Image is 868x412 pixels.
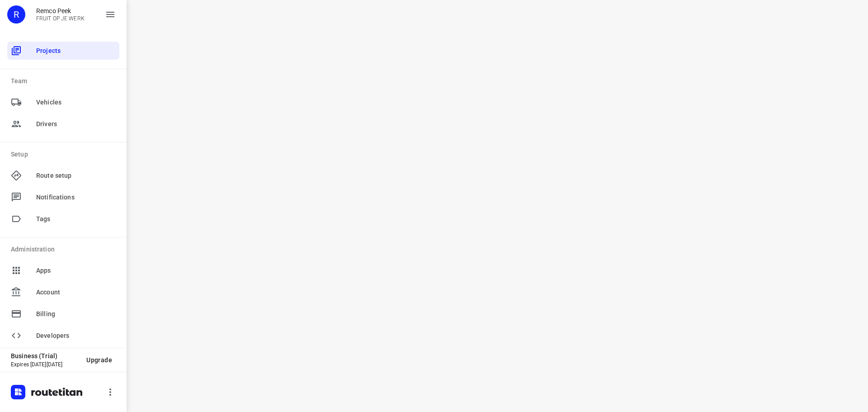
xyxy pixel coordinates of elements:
span: Projects [36,46,116,56]
span: Account [36,288,116,297]
div: Account [7,283,119,301]
div: Developers [7,327,119,345]
button: Upgrade [79,352,119,368]
div: Projects [7,42,119,60]
span: Apps [36,266,116,275]
span: Tags [36,214,116,224]
span: Upgrade [86,356,112,364]
span: Route setup [36,171,116,180]
span: Billing [36,309,116,319]
span: Developers [36,331,116,341]
div: R [7,5,25,24]
p: Remco Peek [36,7,85,14]
p: Expires [DATE][DATE] [11,361,79,368]
div: Route setup [7,166,119,185]
p: Business (Trial) [11,352,79,360]
div: Vehicles [7,93,119,111]
div: Apps [7,261,119,279]
p: Setup [11,150,119,159]
div: Billing [7,305,119,323]
div: Drivers [7,115,119,133]
p: Team [11,76,119,86]
div: Tags [7,210,119,228]
span: Notifications [36,193,116,202]
p: FRUIT OP JE WERK [36,15,85,22]
p: Administration [11,245,119,254]
div: Notifications [7,188,119,206]
span: Drivers [36,119,116,129]
span: Vehicles [36,98,116,107]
